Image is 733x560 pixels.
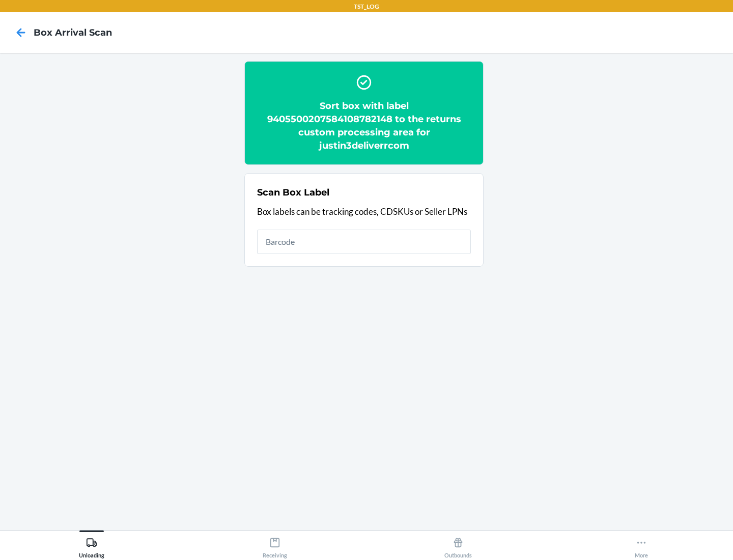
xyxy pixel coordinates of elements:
[257,99,471,152] h2: Sort box with label 9405500207584108782148 to the returns custom processing area for justin3deliv...
[257,205,471,218] p: Box labels can be tracking codes, CDSKUs or Seller LPNs
[257,230,471,254] input: Barcode
[366,530,550,558] button: Outbounds
[257,186,329,199] h2: Scan Box Label
[635,533,648,558] div: More
[550,530,733,558] button: More
[263,533,287,558] div: Receiving
[183,530,366,558] button: Receiving
[354,2,379,11] p: TST_LOG
[79,533,104,558] div: Unloading
[34,26,112,39] h4: Box Arrival Scan
[444,533,472,558] div: Outbounds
